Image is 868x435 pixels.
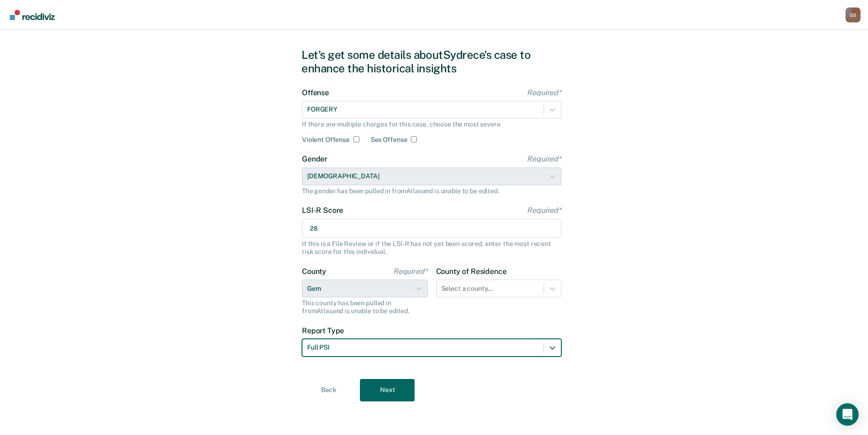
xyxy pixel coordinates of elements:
[393,267,428,276] span: Required*
[527,154,561,163] span: Required*
[302,299,428,315] div: This county has been pulled in from Atlas and is unable to be edited.
[301,48,567,75] div: Let's get some details about Sydrece's case to enhance the historical insights
[846,7,861,22] button: Profile dropdown button
[527,88,561,97] span: Required*
[302,187,561,195] div: The gender has been pulled in from Atlas and is unable to be edited.
[10,10,55,20] img: Recidiviz
[302,120,561,128] div: If there are multiple charges for this case, choose the most severe
[301,379,356,401] button: Back
[302,136,350,144] label: Violent Offense
[436,267,562,276] label: County of Residence
[302,240,561,256] div: If this is a File Review or if the LSI-R has not yet been scored, enter the most recent risk scor...
[302,326,561,335] label: Report Type
[846,7,861,22] div: G S
[527,206,561,215] span: Required*
[302,267,428,276] label: County
[360,379,415,401] button: Next
[371,136,407,144] label: Sex Offense
[302,206,561,215] label: LSI-R Score
[836,403,859,426] div: Open Intercom Messenger
[302,154,561,163] label: Gender
[302,88,561,97] label: Offense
